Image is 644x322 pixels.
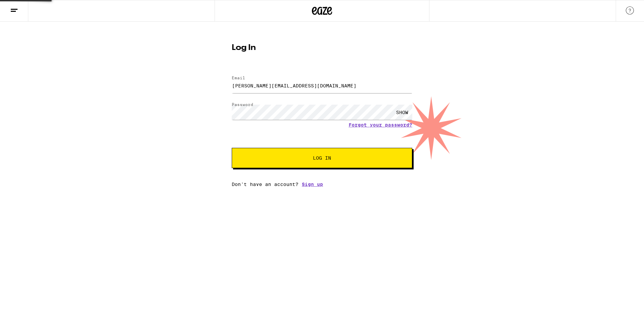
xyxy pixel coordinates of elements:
div: Don't have an account? [232,182,412,187]
span: Hi. Need any help? [4,5,49,10]
button: Log In [232,148,412,168]
a: Sign up [302,182,323,187]
span: Log In [313,156,331,160]
label: Email [232,76,245,80]
a: Forgot your password? [349,122,412,128]
input: Email [232,78,412,93]
h1: Log In [232,44,412,52]
label: Password [232,102,253,107]
div: SHOW [392,105,412,120]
